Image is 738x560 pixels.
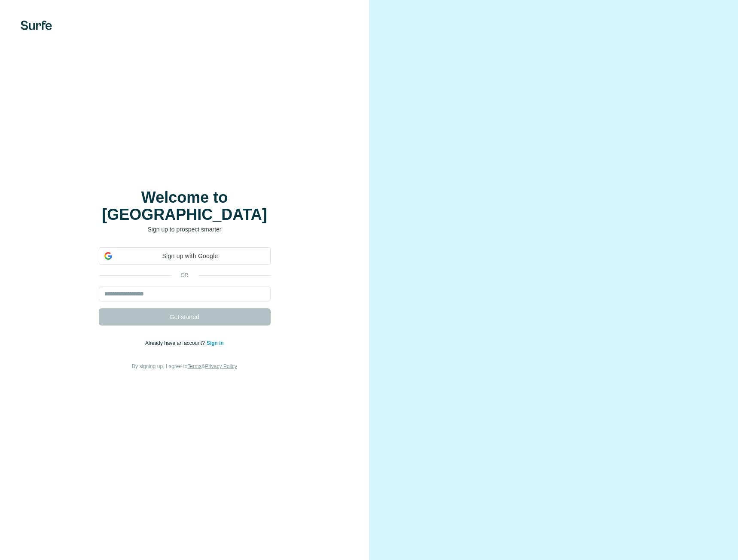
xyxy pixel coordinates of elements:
[99,247,271,265] div: Sign up with Google
[205,363,237,369] a: Privacy Policy
[21,21,52,30] img: Surfe's logo
[116,252,265,261] span: Sign up with Google
[99,189,271,223] h1: Welcome to [GEOGRAPHIC_DATA]
[207,340,224,346] a: Sign in
[145,340,207,346] span: Already have an account?
[171,271,198,279] p: or
[188,363,202,369] a: Terms
[99,225,271,234] p: Sign up to prospect smarter
[132,363,237,369] span: By signing up, I agree to &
